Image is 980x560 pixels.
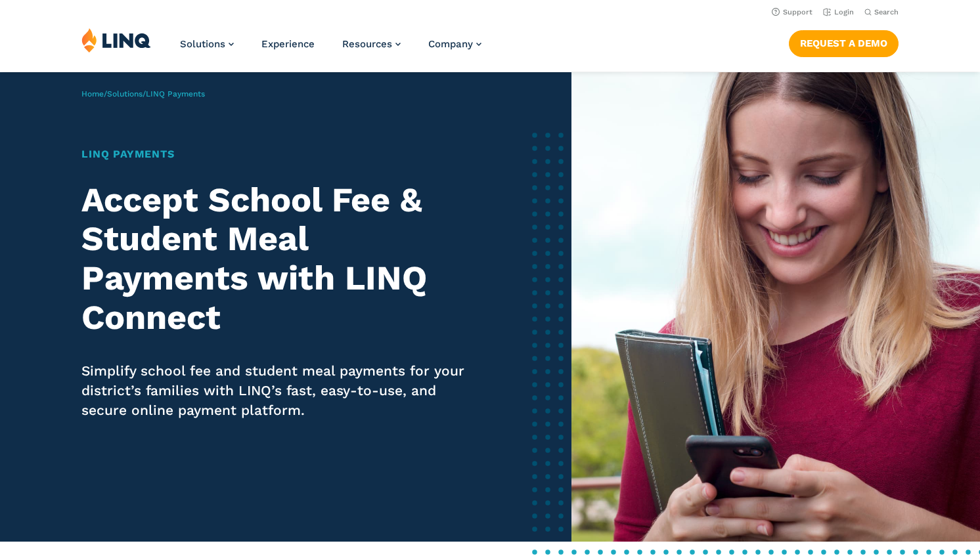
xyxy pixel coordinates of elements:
[107,89,143,98] a: Solutions
[81,89,205,98] span: / /
[772,8,813,16] a: Support
[571,72,980,542] img: LINQ Payments
[789,30,899,56] a: Request a Demo
[180,38,234,50] a: Solutions
[874,8,899,16] span: Search
[428,38,473,50] span: Company
[261,38,315,50] a: Experience
[180,38,225,50] span: Solutions
[428,38,481,50] a: Company
[81,361,468,420] p: Simplify school fee and student meal payments for your district’s families with LINQ’s fast, easy...
[864,7,899,17] button: Open Search Bar
[342,38,392,50] span: Resources
[81,146,468,162] h1: LINQ Payments
[789,28,899,56] nav: Button Navigation
[81,89,104,98] a: Home
[81,181,468,337] h2: Accept School Fee & Student Meal Payments with LINQ Connect
[823,8,854,16] a: Login
[81,28,151,53] img: LINQ | K‑12 Software
[180,28,481,71] nav: Primary Navigation
[146,89,205,98] span: LINQ Payments
[342,38,401,50] a: Resources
